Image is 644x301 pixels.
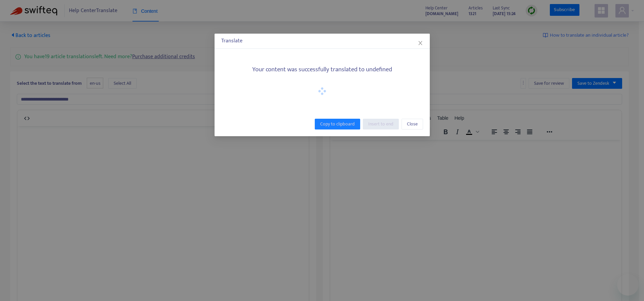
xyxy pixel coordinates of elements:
span: close [418,40,423,46]
button: Close [402,119,423,129]
button: Insert to end [363,119,399,129]
h5: Your content was successfully translated to undefined [221,66,423,74]
div: Translate [221,37,423,45]
button: Copy to clipboard [315,119,360,129]
iframe: Button to launch messaging window [617,274,639,296]
span: Close [407,120,418,128]
button: Close [417,39,424,47]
